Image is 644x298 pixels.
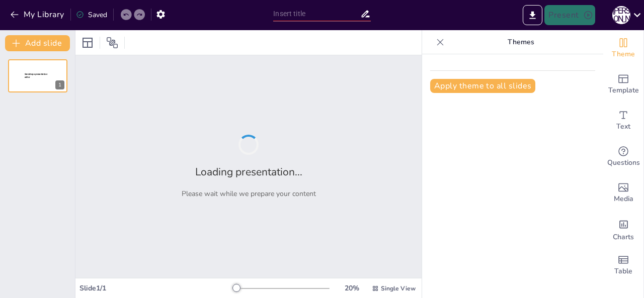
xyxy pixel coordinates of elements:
div: 1 [8,59,67,92]
div: Layout [79,35,96,51]
div: Add a table [603,247,643,283]
div: Add ready made slides [603,66,643,103]
button: Add slide [5,35,70,51]
span: Media [614,193,633,205]
span: Sendsteps presentation editor [25,73,47,78]
span: Single View [381,284,416,292]
div: Add images, graphics, shapes or video [603,175,643,211]
div: Add charts and graphs [603,211,643,247]
span: Position [106,37,118,49]
span: Theme [612,49,635,60]
h2: Loading presentation... [195,165,302,179]
span: Text [616,121,630,132]
button: Apply theme to all slides [430,79,535,93]
span: Table [614,266,632,277]
button: Export to PowerPoint [523,5,542,25]
button: Я [PERSON_NAME] [612,5,630,25]
span: Questions [607,157,640,168]
div: Get real-time input from your audience [603,139,643,175]
div: Add text boxes [603,103,643,139]
p: Themes [448,30,593,54]
input: Insert title [273,7,360,21]
div: Saved [76,10,107,20]
div: Change the overall theme [603,30,643,66]
div: 20 % [340,283,364,293]
button: Present [544,5,595,25]
span: Charts [613,232,634,243]
span: Template [608,85,639,96]
div: Я [PERSON_NAME] [612,6,630,24]
div: 1 [55,80,64,89]
div: Slide 1 / 1 [79,283,233,293]
p: Please wait while we prepare your content [182,189,316,198]
button: My Library [8,7,68,23]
